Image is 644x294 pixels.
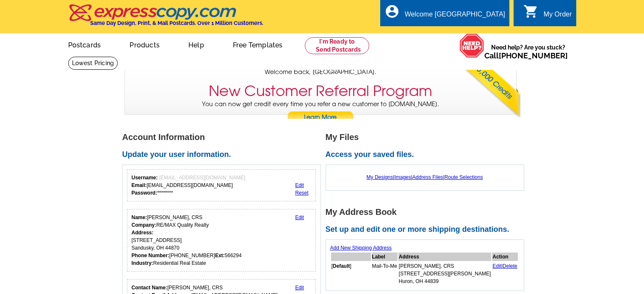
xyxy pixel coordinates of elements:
[159,175,245,181] span: [EMAIL_ADDRESS][DOMAIN_NAME]
[405,11,505,22] div: Welcome [GEOGRAPHIC_DATA]
[492,263,501,269] a: Edit
[122,150,326,159] h2: Update your user information.
[326,133,529,142] h1: My Files
[326,150,529,159] h2: Access your saved files.
[68,10,263,26] a: Same Day Design, Print, & Mail Postcards. Over 1 Million Customers.
[372,253,398,261] th: Label
[394,174,411,180] a: Images
[132,214,147,220] strong: Name:
[209,82,432,100] h3: New Customer Referral Program
[132,260,153,266] strong: Industry:
[132,175,158,181] strong: Username:
[132,214,242,267] div: [PERSON_NAME], CRS RE/MAX Quality Realty [STREET_ADDRESS] Sandusky, OH 44870 [PHONE_NUMBER] 56629...
[295,182,304,188] a: Edit
[132,230,154,236] strong: Address:
[90,20,263,26] h4: Same Day Design, Print, & Mail Postcards. Over 1 Million Customers.
[326,208,529,217] h1: My Address Book
[398,262,491,286] td: [PERSON_NAME], CRS [STREET_ADDRESS][PERSON_NAME] Huron, OH 44839
[445,174,483,180] a: Route Selections
[132,222,157,228] strong: Company:
[295,285,304,291] a: Edit
[127,209,316,272] div: Your personal details.
[398,253,491,261] th: Address
[127,169,316,201] div: Your login information.
[384,4,400,19] i: account_circle
[287,111,354,124] a: Learn More
[295,214,304,220] a: Edit
[367,174,393,180] a: My Designs
[492,262,518,286] td: |
[132,285,168,291] strong: Contact Name:
[523,4,539,19] i: shopping_cart
[219,34,296,54] a: Free Templates
[215,253,225,258] strong: Ext:
[132,190,158,196] strong: Password:
[484,43,572,60] span: Need help? Are you stuck?
[372,262,398,286] td: Mail-To-Me
[175,34,218,54] a: Help
[330,169,520,185] div: | | |
[484,51,568,60] span: Call
[125,100,516,124] p: You can now get credit every time you refer a new customer to [DOMAIN_NAME].
[503,263,517,269] a: Delete
[132,182,147,188] strong: Email:
[55,34,115,54] a: Postcards
[499,51,568,60] a: [PHONE_NUMBER]
[265,68,376,77] span: Welcome back, [GEOGRAPHIC_DATA].
[295,190,308,196] a: Reset
[122,133,326,142] h1: Account Information
[459,33,484,58] img: help
[331,262,371,286] td: [ ]
[116,34,173,54] a: Products
[523,9,572,20] a: shopping_cart My Order
[412,174,443,180] a: Address Files
[132,253,169,258] strong: Phone Number:
[492,253,518,261] th: Action
[544,11,572,22] div: My Order
[330,245,392,251] a: Add New Shipping Address
[326,225,529,234] h2: Set up and edit one or more shipping destinations.
[333,263,350,269] b: Default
